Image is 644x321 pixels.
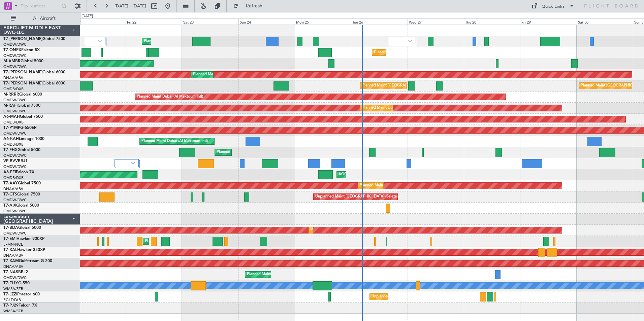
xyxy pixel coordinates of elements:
[3,104,18,108] span: M-RAFI
[408,19,464,25] div: Wed 27
[7,13,73,24] button: All Aircraft
[3,259,52,263] a: T7-XAMGulfstream G-200
[3,270,28,274] a: T7-NASBBJ2
[3,126,37,130] a: T7-P1MPG-650ER
[238,19,295,25] div: Sun 24
[362,103,428,113] div: Planned Maint Dubai (Al Maktoum Intl)
[3,131,27,136] a: OMDW/DWC
[374,47,459,58] div: Cleaning [GEOGRAPHIC_DATA] (Al Maktoum Intl)
[182,19,238,25] div: Sat 23
[3,59,21,63] span: M-AMBR
[577,19,633,25] div: Sat 30
[3,137,19,141] span: A6-KAH
[3,226,41,230] a: T7-BDAGlobal 5000
[3,281,30,285] a: T7-ELLYG-550
[18,16,71,21] span: All Aircraft
[98,40,102,42] img: arrow-gray.svg
[3,115,20,119] span: A6-MAH
[131,162,135,165] img: arrow-gray.svg
[3,64,27,69] a: OMDW/DWC
[82,13,93,19] div: [DATE]
[3,98,27,103] a: OMDW/DWC
[3,70,42,74] span: T7-[PERSON_NAME]
[3,281,18,285] span: T7-ELLY
[3,186,23,191] a: DNAA/ABV
[3,226,18,230] span: T7-BDA
[3,237,44,241] a: T7-EMIHawker 900XP
[372,292,482,302] div: Unplanned Maint [GEOGRAPHIC_DATA] ([GEOGRAPHIC_DATA])
[3,126,20,130] span: T7-P1MP
[69,19,126,25] div: Thu 21
[3,70,65,74] a: T7-[PERSON_NAME]Global 6000
[3,48,21,52] span: T7-ONEX
[3,264,23,269] a: DNAA/ABV
[542,3,565,10] div: Quick Links
[520,19,576,25] div: Fri 29
[3,42,27,47] a: OMDW/DWC
[3,192,40,197] a: T7-GTSGlobal 7500
[311,225,377,235] div: Planned Maint Dubai (Al Maktoum Intl)
[3,81,42,85] span: T7-[PERSON_NAME]
[141,136,208,146] div: Planned Maint Dubai (Al Maktoum Intl)
[230,1,270,11] button: Refresh
[3,53,27,58] a: OMDW/DWC
[3,292,17,296] span: T7-LZZI
[126,19,182,25] div: Fri 22
[3,170,16,174] span: A6-EFI
[3,75,23,80] a: DNAA/ABV
[137,92,203,102] div: Planned Maint Dubai (Al Maktoum Intl)
[240,4,268,8] span: Refresh
[3,248,17,252] span: T7-XAL
[3,292,40,296] a: T7-LZZIPraetor 600
[21,1,59,11] input: Trip Number
[3,93,19,97] span: M-RRRR
[3,159,18,163] span: VP-BVV
[3,286,23,291] a: WMSA/SZB
[3,148,40,152] a: T7-FHXGlobal 5000
[3,120,24,125] a: OMDB/DXB
[3,209,27,214] a: OMDW/DWC
[3,248,45,252] a: T7-XALHawker 850XP
[3,204,16,208] span: T7-AIX
[3,153,27,158] a: OMDW/DWC
[3,93,42,97] a: M-RRRRGlobal 6000
[3,115,43,119] a: A6-MAHGlobal 7500
[3,259,19,263] span: T7-XAM
[3,86,24,92] a: OMDB/DXB
[3,181,41,185] a: T7-AAYGlobal 7500
[3,275,27,280] a: OMDW/DWC
[315,192,399,202] div: Unplanned Maint [GEOGRAPHIC_DATA] (Seletar)
[3,59,43,63] a: M-AMBRGlobal 5000
[3,304,19,308] span: T7-PJ29
[193,70,259,80] div: Planned Maint Dubai (Al Maktoum Intl)
[3,104,40,108] a: M-RAFIGlobal 7500
[3,297,21,302] a: EGLF/FAB
[115,3,146,9] span: [DATE] - [DATE]
[3,198,27,203] a: OMDW/DWC
[339,170,417,180] div: AOG Maint [GEOGRAPHIC_DATA] (Dubai Intl)
[144,36,210,46] div: Planned Maint Dubai (Al Maktoum Intl)
[3,304,37,308] a: T7-PJ29Falcon 7X
[408,40,412,42] img: arrow-gray.svg
[3,48,40,52] a: T7-ONEXFalcon 8X
[247,270,323,280] div: Planned Maint Abuja ([PERSON_NAME] Intl)
[3,237,17,241] span: T7-EMI
[528,1,578,11] button: Quick Links
[3,204,39,208] a: T7-AIXGlobal 5000
[3,192,17,197] span: T7-GTS
[362,81,475,91] div: Planned Maint [GEOGRAPHIC_DATA] ([GEOGRAPHIC_DATA] Intl)
[3,309,23,314] a: WMSA/SZB
[3,164,27,169] a: OMDW/DWC
[3,37,65,41] a: T7-[PERSON_NAME]Global 7500
[360,181,426,191] div: Planned Maint Dubai (Al Maktoum Intl)
[3,170,34,174] a: A6-EFIFalcon 7X
[217,147,323,157] div: Planned Maint [GEOGRAPHIC_DATA] ([GEOGRAPHIC_DATA])
[295,19,351,25] div: Mon 25
[3,253,23,258] a: DNAA/ABV
[3,175,24,180] a: OMDB/DXB
[3,81,65,85] a: T7-[PERSON_NAME]Global 6000
[3,242,23,247] a: LFMN/NCE
[3,137,44,141] a: A6-KAHLineage 1000
[3,231,27,236] a: OMDW/DWC
[145,236,184,246] div: Planned Maint Chester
